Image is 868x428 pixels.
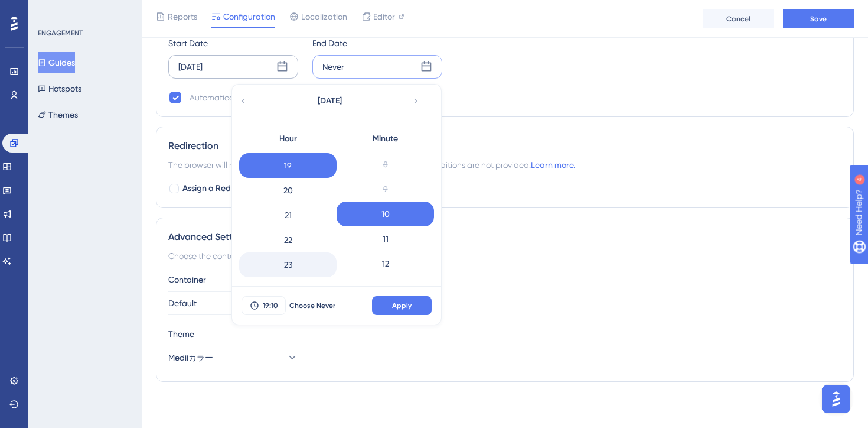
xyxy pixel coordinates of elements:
[337,177,434,202] div: 9
[168,139,841,153] div: Redirection
[263,301,278,310] span: 19:10
[239,252,337,277] div: 23
[726,14,750,24] span: Cancel
[373,9,395,24] span: Editor
[168,9,197,24] span: Reports
[810,14,827,24] span: Save
[239,153,337,178] div: 19
[783,9,854,28] button: Save
[372,296,432,315] button: Apply
[38,104,78,125] button: Themes
[38,52,75,73] button: Guides
[337,202,434,226] div: 10
[168,158,575,172] span: The browser will redirect to the “Redirection URL” when the Targeting Conditions are not provided.
[337,276,434,301] div: 13
[168,36,298,50] div: Start Date
[168,291,298,315] button: Default
[531,160,575,170] a: Learn more.
[301,9,347,24] span: Localization
[289,301,335,310] span: Choose Never
[270,89,389,113] button: [DATE]
[168,351,213,365] span: Mediiカラー
[168,346,298,369] button: Mediiカラー
[337,226,434,251] div: 11
[223,9,275,24] span: Configuration
[312,36,442,50] div: End Date
[337,127,434,151] div: Minute
[286,296,339,315] button: Choose Never
[82,6,86,15] div: 4
[239,203,337,228] div: 21
[239,127,337,151] div: Hour
[178,60,203,74] div: [DATE]
[168,273,841,287] div: Container
[28,3,74,17] span: Need Help?
[239,178,337,203] div: 20
[168,327,841,341] div: Theme
[322,60,344,74] div: Never
[239,228,337,252] div: 22
[38,28,83,38] div: ENGAGEMENT
[168,249,841,263] div: Choose the container and theme for the guide.
[318,94,342,108] span: [DATE]
[818,381,854,417] iframe: UserGuiding AI Assistant Launcher
[168,296,197,310] span: Default
[337,152,434,177] div: 8
[168,230,841,244] div: Advanced Settings
[392,301,412,310] span: Apply
[703,9,774,28] button: Cancel
[337,251,434,276] div: 12
[182,181,276,196] span: Assign a Redirection URL
[190,90,433,105] div: Automatically set as “Inactive” when the scheduled period is over.
[242,296,286,315] button: 19:10
[38,78,81,99] button: Hotspots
